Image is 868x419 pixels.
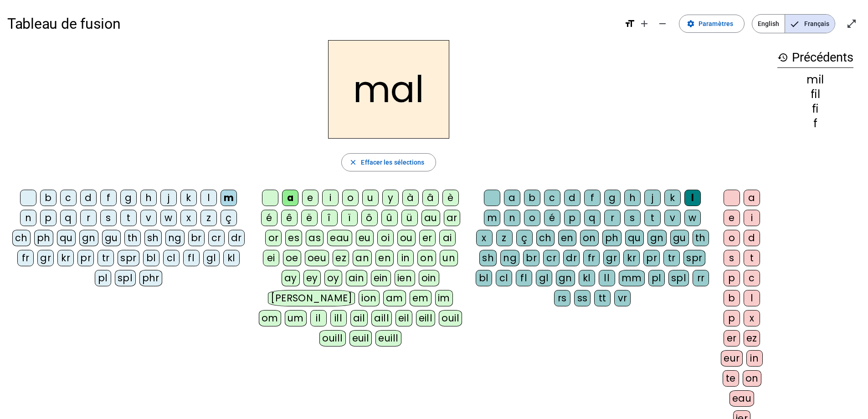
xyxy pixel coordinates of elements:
div: ion [359,290,380,306]
div: ail [350,310,368,326]
div: gu [670,230,689,246]
div: k [180,190,197,206]
div: y [382,190,399,206]
div: t [120,210,137,226]
div: d [80,190,97,206]
div: gn [647,230,667,246]
div: m [221,190,237,206]
div: sh [144,230,162,246]
div: v [140,210,157,226]
div: es [285,230,302,246]
div: pl [95,270,111,286]
div: kl [223,250,240,266]
button: Augmenter la taille de la police [635,15,653,33]
div: mil [777,74,853,85]
div: ain [346,270,367,286]
div: ar [444,210,460,226]
div: or [265,230,282,246]
div: l [684,190,701,206]
div: fil [777,89,853,100]
div: bl [143,250,159,266]
div: vr [614,290,631,306]
span: Paramètres [699,18,733,29]
div: p [564,210,580,226]
mat-icon: settings [687,20,695,28]
div: euill [375,330,401,347]
div: ph [602,230,621,246]
div: ô [361,210,378,226]
div: ng [500,250,519,266]
div: em [410,290,431,306]
div: cl [163,250,180,266]
div: p [724,310,740,326]
div: ouill [319,330,345,347]
div: ll [599,270,615,286]
div: è [442,190,459,206]
div: j [160,190,177,206]
div: o [524,210,540,226]
div: fl [516,270,532,286]
div: on [417,250,436,266]
div: n [504,210,520,226]
div: bl [476,270,492,286]
div: q [60,210,77,226]
div: ein [371,270,391,286]
div: on [580,230,599,246]
div: qu [625,230,644,246]
div: spl [668,270,689,286]
div: oe [283,250,301,266]
div: eill [416,310,436,326]
div: dr [228,230,245,246]
mat-icon: history [777,52,788,63]
div: [PERSON_NAME] [268,290,355,306]
button: Paramètres [679,15,745,33]
div: br [188,230,205,246]
div: v [664,210,681,226]
div: gn [79,230,98,246]
div: l [200,190,217,206]
div: ï [341,210,358,226]
div: pl [648,270,665,286]
div: ez [333,250,349,266]
div: il [310,310,327,326]
button: Effacer les sélections [341,153,436,171]
div: e [724,210,740,226]
div: th [693,230,709,246]
div: n [20,210,36,226]
div: cr [208,230,225,246]
div: z [496,230,513,246]
div: spr [683,250,705,266]
div: cl [496,270,512,286]
div: phr [139,270,163,286]
div: rs [554,290,570,306]
div: t [744,250,760,266]
h3: Précédents [777,47,853,68]
div: ç [516,230,533,246]
mat-icon: open_in_full [846,18,857,29]
div: ez [744,330,760,347]
div: um [285,310,307,326]
div: ë [301,210,318,226]
div: kr [57,250,74,266]
div: aill [371,310,392,326]
span: Effacer les sélections [361,157,424,168]
div: qu [57,230,76,246]
div: au [421,210,440,226]
mat-icon: close [349,158,357,166]
div: in [397,250,414,266]
div: d [744,230,760,246]
div: i [322,190,339,206]
div: ei [263,250,279,266]
div: gr [603,250,620,266]
div: o [724,230,740,246]
div: f [100,190,117,206]
div: gr [37,250,54,266]
div: w [160,210,177,226]
div: th [124,230,141,246]
div: p [40,210,56,226]
div: kl [579,270,595,286]
div: spr [118,250,139,266]
div: pr [643,250,660,266]
div: x [744,310,760,326]
div: ê [281,210,298,226]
